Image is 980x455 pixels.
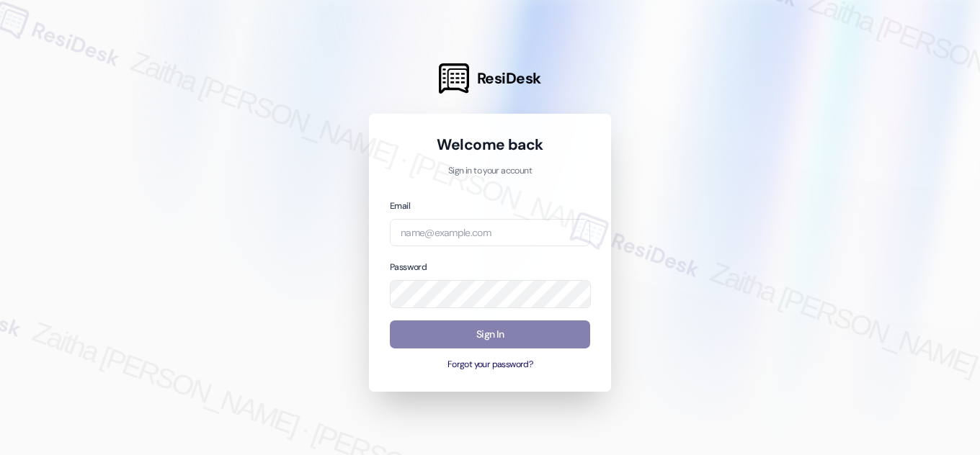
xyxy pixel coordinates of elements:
button: Sign In [390,320,590,348]
p: Sign in to your account [390,165,590,178]
h1: Welcome back [390,135,590,155]
label: Email [390,200,410,212]
img: ResiDesk Logo [439,63,469,94]
span: ResiDesk [477,68,541,89]
input: name@example.com [390,219,590,247]
button: Forgot your password? [390,359,590,371]
label: Password [390,261,427,273]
